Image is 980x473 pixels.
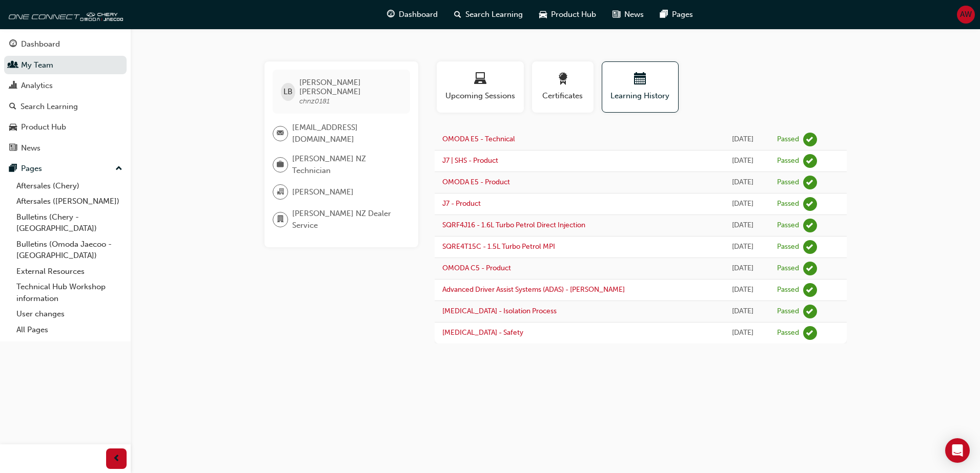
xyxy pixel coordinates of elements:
span: people-icon [9,61,17,70]
span: organisation-icon [277,185,284,199]
span: news-icon [612,8,620,21]
span: Dashboard [399,9,438,20]
span: chart-icon [9,81,17,91]
div: Open Intercom Messenger [945,438,970,463]
span: calendar-icon [634,73,646,87]
a: guage-iconDashboard [379,4,446,25]
span: email-icon [277,127,284,140]
div: News [21,142,40,154]
div: Thu May 22 2025 14:53:44 GMT+1200 (New Zealand Standard Time) [724,241,762,253]
a: J7 - Product [442,199,481,208]
span: chnz0181 [299,97,330,105]
div: Thu May 22 2025 15:40:09 GMT+1200 (New Zealand Standard Time) [724,220,762,231]
div: Mon May 19 2025 15:59:31 GMT+1200 (New Zealand Standard Time) [724,263,762,274]
div: Passed [777,199,799,209]
span: learningRecordVerb_PASS-icon [803,133,817,146]
a: [MEDICAL_DATA] - Safety [442,328,523,337]
span: LB [283,86,293,98]
div: Search Learning [21,101,78,113]
span: search-icon [9,102,16,112]
a: My Team [4,56,127,75]
span: Learning History [610,90,670,102]
a: search-iconSearch Learning [446,4,531,25]
img: oneconnect [5,4,123,25]
a: News [4,139,127,158]
span: [EMAIL_ADDRESS][DOMAIN_NAME] [292,122,402,145]
span: learningRecordVerb_PASS-icon [803,240,817,254]
a: Bulletins (Omoda Jaecoo - [GEOGRAPHIC_DATA]) [12,236,127,264]
a: Technical Hub Workshop information [12,279,127,306]
div: Thu Sep 18 2025 14:49:37 GMT+1200 (New Zealand Standard Time) [724,155,762,167]
span: [PERSON_NAME] [292,186,354,198]
div: Passed [777,221,799,230]
div: Passed [777,178,799,187]
a: Bulletins (Chery - [GEOGRAPHIC_DATA]) [12,209,127,236]
div: Wed Apr 02 2025 15:00:59 GMT+1300 (New Zealand Daylight Time) [724,306,762,317]
span: [PERSON_NAME] [PERSON_NAME] [299,78,401,96]
span: Certificates [540,90,586,102]
div: Mon Sep 15 2025 14:52:22 GMT+1200 (New Zealand Standard Time) [724,198,762,210]
span: [PERSON_NAME] NZ Technician [292,153,402,176]
a: SQRE4T15C - 1.5L Turbo Petrol MPI [442,242,555,251]
span: learningRecordVerb_PASS-icon [803,176,817,189]
span: award-icon [557,73,569,87]
span: department-icon [277,213,284,226]
a: All Pages [12,322,127,338]
span: news-icon [9,144,17,153]
span: News [624,9,644,20]
span: pages-icon [660,8,668,21]
div: Passed [777,156,799,166]
span: learningRecordVerb_PASS-icon [803,305,817,318]
span: learningRecordVerb_PASS-icon [803,262,817,275]
span: AW [960,9,972,20]
a: SQRF4J16 - 1.6L Turbo Petrol Direct Injection [442,221,585,229]
div: Passed [777,242,799,252]
a: Aftersales (Chery) [12,178,127,194]
div: Passed [777,285,799,295]
span: laptop-icon [474,73,486,87]
div: Passed [777,307,799,316]
div: Tue Mar 25 2025 16:25:24 GMT+1300 (New Zealand Daylight Time) [724,327,762,339]
div: Mon Sep 15 2025 15:58:21 GMT+1200 (New Zealand Standard Time) [724,177,762,188]
button: Upcoming Sessions [437,61,524,113]
button: Pages [4,159,127,178]
span: Pages [672,9,693,20]
a: User changes [12,306,127,322]
a: OMODA C5 - Product [442,264,511,272]
div: Passed [777,135,799,144]
div: Passed [777,328,799,338]
a: Advanced Driver Assist Systems (ADAS) - [PERSON_NAME] [442,285,625,294]
button: Learning History [602,61,679,113]
span: car-icon [9,123,17,132]
span: guage-icon [9,40,17,49]
span: [PERSON_NAME] NZ Dealer Service [292,208,402,231]
a: car-iconProduct Hub [531,4,604,25]
a: J7 | SHS - Product [442,156,498,165]
span: learningRecordVerb_PASS-icon [803,326,817,340]
span: Product Hub [551,9,596,20]
div: Thu Sep 18 2025 15:47:29 GMT+1200 (New Zealand Standard Time) [724,134,762,145]
div: Product Hub [21,121,66,133]
div: Passed [777,264,799,273]
a: External Resources [12,264,127,279]
div: Pages [21,163,42,175]
a: [MEDICAL_DATA] - Isolation Process [442,307,557,315]
span: car-icon [539,8,547,21]
span: learningRecordVerb_PASS-icon [803,197,817,211]
span: pages-icon [9,164,17,174]
a: Dashboard [4,35,127,54]
button: DashboardMy TeamAnalyticsSearch LearningProduct HubNews [4,33,127,159]
span: prev-icon [113,453,120,465]
span: learningRecordVerb_PASS-icon [803,283,817,297]
span: briefcase-icon [277,158,284,171]
span: up-icon [115,162,122,176]
span: guage-icon [387,8,395,21]
button: AW [957,6,975,24]
span: Upcoming Sessions [444,90,516,102]
a: Product Hub [4,118,127,137]
a: pages-iconPages [652,4,701,25]
div: Analytics [21,80,53,92]
a: Search Learning [4,97,127,116]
